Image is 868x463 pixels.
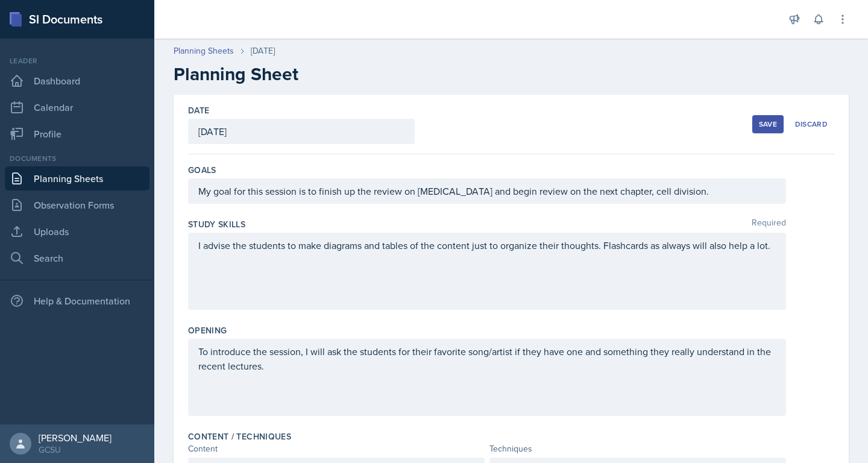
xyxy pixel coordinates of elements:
[489,443,786,455] div: Techniques
[788,115,834,133] button: Discard
[795,119,828,129] div: Discard
[5,95,149,119] a: Calendar
[5,166,149,191] a: Planning Sheets
[5,153,149,164] div: Documents
[5,55,149,66] div: Leader
[174,45,234,57] a: Planning Sheets
[188,324,227,336] label: Opening
[198,238,776,253] p: I advise the students to make diagrams and tables of the content just to organize their thoughts....
[5,69,149,93] a: Dashboard
[39,444,112,456] div: GCSU
[759,119,777,129] div: Save
[188,443,485,455] div: Content
[5,122,149,146] a: Profile
[198,184,776,198] p: My goal for this session is to finish up the review on [MEDICAL_DATA] and begin review on the nex...
[39,432,112,444] div: [PERSON_NAME]
[5,289,149,313] div: Help & Documentation
[5,219,149,244] a: Uploads
[188,430,291,443] label: Content / Techniques
[5,193,149,217] a: Observation Forms
[174,63,849,85] h2: Planning Sheet
[188,218,245,230] label: Study Skills
[5,246,149,270] a: Search
[752,115,784,133] button: Save
[188,104,209,116] label: Date
[752,218,786,230] span: Required
[198,344,776,373] p: To introduce the session, I will ask the students for their favorite song/artist if they have one...
[188,164,216,176] label: Goals
[251,45,275,57] div: [DATE]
